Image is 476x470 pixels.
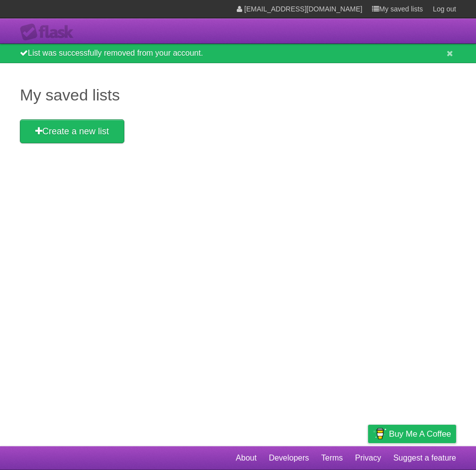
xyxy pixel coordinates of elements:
[20,119,124,143] a: Create a new list
[355,449,381,468] a: Privacy
[368,425,456,443] a: Buy me a coffee
[373,425,386,442] img: Buy me a coffee
[20,83,456,107] h1: My saved lists
[269,449,309,468] a: Developers
[389,425,451,443] span: Buy me a coffee
[393,449,456,468] a: Suggest a feature
[20,23,80,41] div: Flask
[321,449,343,468] a: Terms
[236,449,257,468] a: About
